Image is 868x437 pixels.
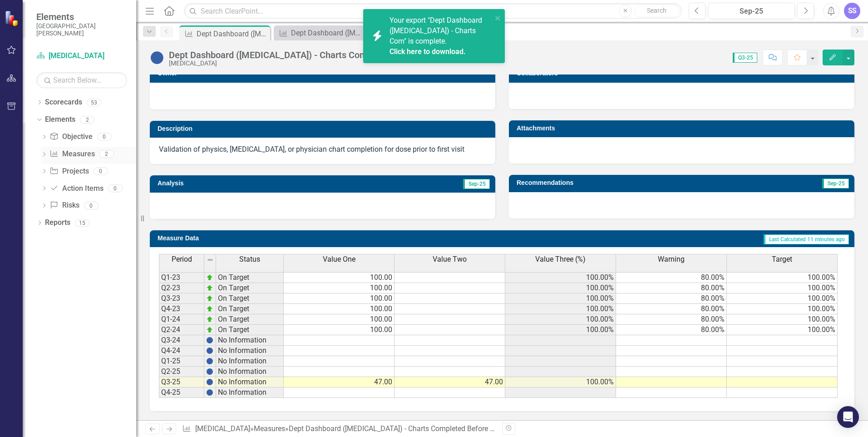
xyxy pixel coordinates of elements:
[49,184,103,194] a: Action Items
[184,3,682,19] input: Search ClearPoint...
[87,99,101,106] div: 53
[616,283,727,293] td: 80.00%
[433,255,467,263] span: Value Two
[49,166,89,177] a: Projects
[206,337,213,344] img: BgCOk07PiH71IgAAAABJRU5ErkJggg==
[616,272,727,283] td: 80.00%
[284,377,395,387] td: 47.00
[195,424,250,433] a: [MEDICAL_DATA]
[169,50,500,60] div: Dept Dashboard ([MEDICAL_DATA]) - Charts Completed Before Patient's First Visit
[727,314,838,325] td: 100.00%
[84,202,99,209] div: 0
[822,179,849,189] span: Sep-25
[634,5,680,17] button: Search
[159,346,204,356] td: Q4-24
[80,116,94,124] div: 2
[284,314,395,325] td: 100.00
[49,200,79,211] a: Risks
[159,314,204,325] td: Q1-24
[206,347,213,354] img: BgCOk07PiH71IgAAAABJRU5ErkJggg==
[49,149,94,159] a: Measures
[616,314,727,325] td: 80.00%
[159,335,204,346] td: Q3-24
[727,272,838,283] td: 100.00%
[733,53,757,63] span: Q3-25
[159,272,204,283] td: Q1-23
[284,304,395,314] td: 100.00
[216,304,284,314] td: On Target
[284,272,395,283] td: 100.00
[150,50,164,65] img: No Information
[254,424,285,433] a: Measures
[49,132,92,142] a: Objective
[216,367,284,377] td: No Information
[216,356,284,367] td: No Information
[395,377,505,387] td: 47.00
[206,284,213,292] img: zOikAAAAAElFTkSuQmCC
[5,10,20,26] img: ClearPoint Strategy
[99,150,114,158] div: 2
[505,272,616,283] td: 100.00%
[206,389,213,396] img: BgCOk07PiH71IgAAAABJRU5ErkJggg==
[291,27,362,39] div: Dept Dashboard ([MEDICAL_DATA]) - Equipment Up-Time
[647,7,666,14] span: Search
[216,314,284,325] td: On Target
[97,133,112,141] div: 0
[289,424,549,433] div: Dept Dashboard ([MEDICAL_DATA]) - Charts Completed Before Patient's First Visit
[216,335,284,346] td: No Information
[390,16,490,57] span: Your export "Dept Dashboard ([MEDICAL_DATA]) - Charts Com" is complete.
[158,235,382,242] h3: Measure Data
[206,326,213,333] img: zOikAAAAAElFTkSuQmCC
[727,304,838,314] td: 100.00%
[159,356,204,367] td: Q1-25
[517,125,850,132] h3: Attachments
[505,377,616,387] td: 100.00%
[159,283,204,293] td: Q2-23
[517,179,741,186] h3: Recommendations
[276,27,362,39] a: Dept Dashboard ([MEDICAL_DATA]) - Equipment Up-Time
[239,255,260,263] span: Status
[390,47,466,56] a: Click here to download.
[45,114,75,125] a: Elements
[658,255,685,263] span: Warning
[535,255,586,263] span: Value Three (%)
[206,358,213,365] img: BgCOk07PiH71IgAAAABJRU5ErkJggg==
[216,325,284,335] td: On Target
[159,144,486,155] p: Validation of physics, [MEDICAL_DATA], or physician chart completion for dose prior to first visit
[616,293,727,304] td: 80.00%
[616,304,727,314] td: 80.00%
[505,325,616,335] td: 100.00%
[463,179,490,189] span: Sep-25
[284,325,395,335] td: 100.00
[36,51,127,61] a: [MEDICAL_DATA]
[159,367,204,377] td: Q2-25
[158,180,319,187] h3: Analysis
[216,387,284,398] td: No Information
[94,167,108,175] div: 0
[844,3,860,19] button: SS
[837,406,859,428] div: Open Intercom Messenger
[708,3,795,19] button: Sep-25
[216,272,284,283] td: On Target
[711,6,792,17] div: Sep-25
[45,97,82,108] a: Scorecards
[206,378,213,386] img: BgCOk07PiH71IgAAAABJRU5ErkJggg==
[764,234,849,244] span: Last Calculated 11 minutes ago
[727,325,838,335] td: 100.00%
[197,28,268,40] div: Dept Dashboard ([MEDICAL_DATA]) - Charts Completed Before Patient's First Visit
[159,325,204,335] td: Q2-24
[495,13,501,23] button: close
[216,293,284,304] td: On Target
[206,274,213,281] img: zOikAAAAAElFTkSuQmCC
[727,293,838,304] td: 100.00%
[159,293,204,304] td: Q3-23
[159,304,204,314] td: Q4-23
[616,325,727,335] td: 80.00%
[159,377,204,387] td: Q3-25
[159,387,204,398] td: Q4-25
[216,346,284,356] td: No Information
[206,295,213,302] img: zOikAAAAAElFTkSuQmCC
[207,256,214,263] img: 8DAGhfEEPCf229AAAAAElFTkSuQmCC
[45,218,70,228] a: Reports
